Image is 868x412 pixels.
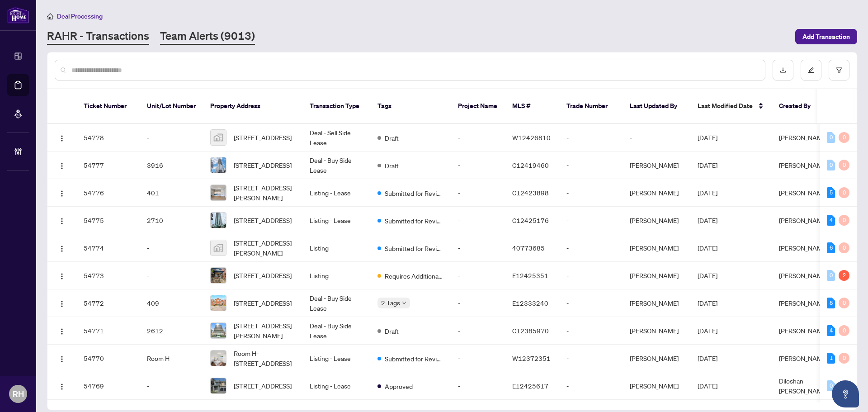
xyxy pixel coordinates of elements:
[451,345,505,372] td: -
[451,124,505,152] td: -
[690,89,772,124] th: Last Modified Date
[76,152,140,179] td: 54777
[76,234,140,262] td: 54774
[559,262,623,289] td: -
[211,157,226,173] img: thumbnail-img
[234,298,292,308] span: [STREET_ADDRESS]
[623,317,690,345] td: [PERSON_NAME]
[698,189,717,197] span: [DATE]
[211,378,226,393] img: thumbnail-img
[779,161,828,169] span: [PERSON_NAME]
[827,353,835,364] div: 1
[698,327,717,335] span: [DATE]
[451,372,505,400] td: -
[58,273,66,280] img: Logo
[47,13,53,19] span: home
[385,133,399,143] span: Draft
[57,12,103,20] span: Deal Processing
[234,270,292,280] span: [STREET_ADDRESS]
[698,161,717,169] span: [DATE]
[512,327,549,335] span: C12385970
[234,381,292,391] span: [STREET_ADDRESS]
[140,289,203,317] td: 409
[140,89,203,124] th: Unit/Lot Number
[839,270,849,281] div: 2
[623,179,690,207] td: [PERSON_NAME]
[623,289,690,317] td: [PERSON_NAME]
[76,372,140,400] td: 54769
[76,207,140,234] td: 54775
[140,207,203,234] td: 2710
[140,317,203,345] td: 2612
[385,216,443,226] span: Submitted for Review
[451,152,505,179] td: -
[58,328,66,335] img: Logo
[827,187,835,198] div: 5
[512,133,551,142] span: W12426810
[58,383,66,390] img: Logo
[302,262,370,289] td: Listing
[779,133,828,142] span: [PERSON_NAME]
[512,299,548,307] span: E12333240
[451,89,505,124] th: Project Name
[160,28,255,45] a: Team Alerts (9013)
[779,216,828,224] span: [PERSON_NAME]
[76,89,140,124] th: Ticket Number
[827,270,835,281] div: 0
[55,185,69,200] button: Logo
[698,101,753,111] span: Last Modified Date
[385,271,443,281] span: Requires Additional Docs
[13,388,24,400] span: RH
[55,268,69,283] button: Logo
[302,289,370,317] td: Deal - Buy Side Lease
[559,289,623,317] td: -
[559,372,623,400] td: -
[385,326,399,336] span: Draft
[211,213,226,228] img: thumbnail-img
[839,298,849,308] div: 0
[234,215,292,225] span: [STREET_ADDRESS]
[76,317,140,345] td: 54771
[839,325,849,336] div: 0
[385,381,413,391] span: Approved
[839,160,849,170] div: 0
[302,124,370,152] td: Deal - Sell Side Lease
[211,268,226,283] img: thumbnail-img
[211,185,226,200] img: thumbnail-img
[827,242,835,253] div: 6
[385,243,443,253] span: Submitted for Review
[698,354,717,362] span: [DATE]
[623,345,690,372] td: [PERSON_NAME]
[385,354,443,364] span: Submitted for Review
[559,89,623,124] th: Trade Number
[698,382,717,390] span: [DATE]
[451,289,505,317] td: -
[140,124,203,152] td: -
[827,160,835,170] div: 0
[370,89,451,124] th: Tags
[698,216,717,224] span: [DATE]
[839,242,849,253] div: 0
[802,29,850,44] span: Add Transaction
[140,345,203,372] td: Room H
[302,345,370,372] td: Listing - Lease
[234,133,292,142] span: [STREET_ADDRESS]
[839,187,849,198] div: 0
[451,207,505,234] td: -
[76,345,140,372] td: 54770
[808,67,814,73] span: edit
[773,60,793,81] button: download
[623,89,690,124] th: Last Updated By
[623,207,690,234] td: [PERSON_NAME]
[772,89,836,124] th: Created By
[451,179,505,207] td: -
[76,124,140,152] td: 54778
[55,130,69,145] button: Logo
[779,244,828,252] span: [PERSON_NAME]
[7,7,29,24] img: logo
[140,262,203,289] td: -
[58,300,66,308] img: Logo
[512,216,549,224] span: C12425176
[505,89,559,124] th: MLS #
[140,152,203,179] td: 3916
